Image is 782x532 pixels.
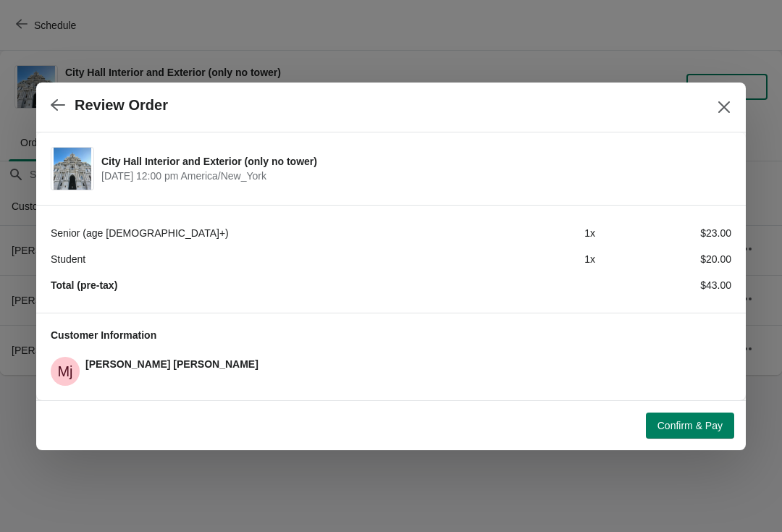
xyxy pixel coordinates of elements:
h2: Review Order [75,97,168,114]
div: $20.00 [595,252,731,266]
span: Marion [51,357,80,386]
text: Mj [57,363,72,379]
div: Student [51,252,459,266]
div: 1 x [459,252,595,266]
strong: Total (pre-tax) [51,279,117,291]
img: City Hall Interior and Exterior (only no tower) | | August 20 | 12:00 pm America/New_York [54,148,92,190]
span: [DATE] 12:00 pm America/New_York [101,169,724,183]
span: Customer Information [51,329,156,341]
div: $43.00 [595,278,731,292]
span: Confirm & Pay [657,420,723,431]
div: 1 x [459,226,595,240]
button: Confirm & Pay [646,413,734,439]
span: [PERSON_NAME] [PERSON_NAME] [85,358,258,370]
div: Senior (age [DEMOGRAPHIC_DATA]+) [51,226,459,240]
button: Close [711,94,737,120]
div: $23.00 [595,226,731,240]
span: City Hall Interior and Exterior (only no tower) [101,154,724,169]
